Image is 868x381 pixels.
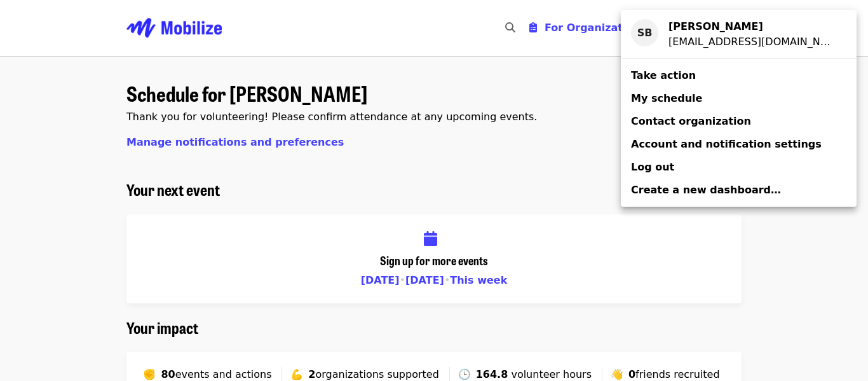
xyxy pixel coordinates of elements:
[621,64,857,87] a: Take action
[621,15,857,53] a: SB[PERSON_NAME][EMAIL_ADDRESS][DOMAIN_NAME]
[621,156,857,179] a: Log out
[631,69,696,81] span: Take action
[668,19,836,34] div: Shelley Bedell
[631,92,702,104] span: My schedule
[621,133,857,156] a: Account and notification settings
[621,179,857,202] a: Create a new dashboard…
[631,161,674,173] span: Log out
[631,19,658,46] div: SB
[621,87,857,110] a: My schedule
[631,138,822,150] span: Account and notification settings
[631,184,781,196] span: Create a new dashboard…
[621,110,857,133] a: Contact organization
[631,115,751,127] span: Contact organization
[668,34,836,50] div: bedellstiles@yahoo.com
[668,20,763,32] strong: [PERSON_NAME]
